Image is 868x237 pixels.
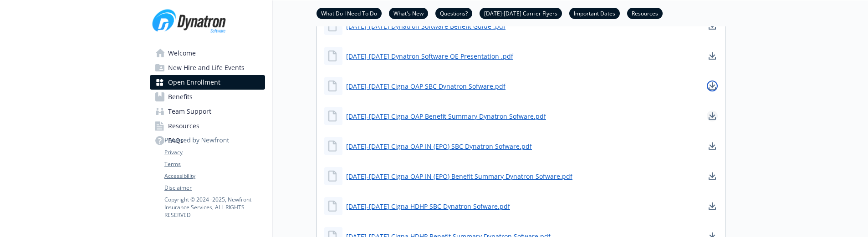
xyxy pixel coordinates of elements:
[317,9,382,17] a: What Do I Need To Do
[150,90,265,104] a: Benefits
[346,141,532,151] a: [DATE]-[DATE] Cigna OAP IN (EPO) SBC Dynatron Sofware.pdf
[346,81,505,91] a: [DATE]-[DATE] Cigna OAP SBC Dynatron Sofware.pdf
[346,171,572,181] a: [DATE]-[DATE] Cigna OAP IN (EPO) Benefit Summary Dynatron Sofware.pdf
[480,9,562,17] a: [DATE]-[DATE] Carrier Flyers
[164,184,265,192] a: Disclaimer
[150,61,265,75] a: New Hire and Life Events
[346,51,513,61] a: [DATE]-[DATE] Dynatron Software OE Presentation .pdf
[346,111,546,121] a: [DATE]-[DATE] Cigna OAP Benefit Summary Dynatron Sofware.pdf
[168,46,196,61] span: Welcome
[168,90,193,104] span: Benefits
[168,119,199,133] span: Resources
[435,9,472,17] a: Questions?
[150,119,265,133] a: Resources
[164,196,265,219] p: Copyright © 2024 - 2025 , Newfront Insurance Services, ALL RIGHTS RESERVED
[389,9,428,17] a: What's New
[150,46,265,61] a: Welcome
[707,171,718,182] a: download document
[569,9,620,17] a: Important Dates
[150,133,265,148] a: FAQs
[164,172,265,180] a: Accessibility
[168,75,220,90] span: Open Enrollment
[164,160,265,168] a: Terms
[150,104,265,119] a: Team Support
[168,61,245,75] span: New Hire and Life Events
[707,201,718,212] a: download document
[707,50,718,61] a: download document
[707,81,718,91] a: download document
[168,104,211,119] span: Team Support
[346,202,510,211] a: [DATE]-[DATE] Cigna HDHP SBC Dynatron Sofware.pdf
[707,141,718,151] a: download document
[164,148,265,156] a: Privacy
[150,75,265,90] a: Open Enrollment
[707,111,718,121] a: download document
[627,9,663,17] a: Resources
